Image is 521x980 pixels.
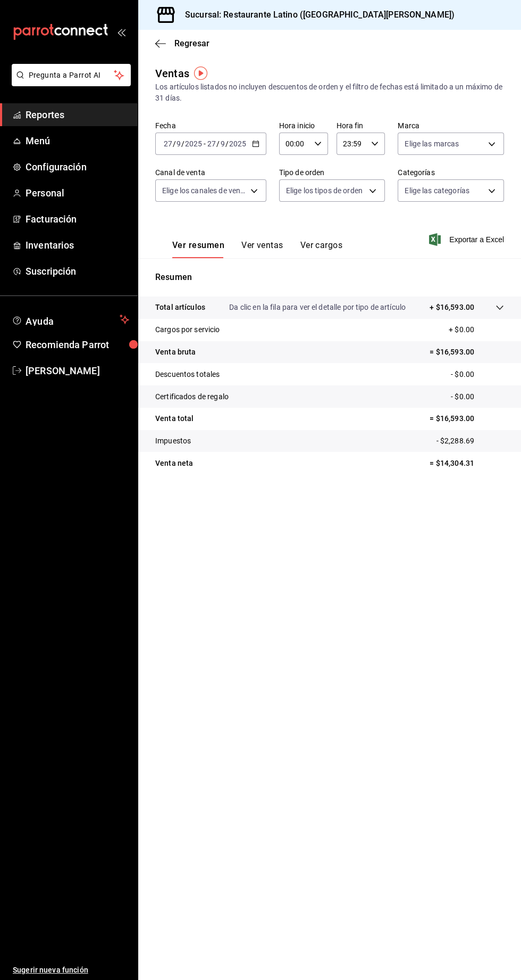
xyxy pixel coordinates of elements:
p: - $0.00 [451,369,504,380]
p: Total artículos [155,302,205,313]
span: Configuración [26,160,129,174]
p: = $16,593.00 [430,413,504,424]
span: Elige las marcas [405,138,459,149]
label: Hora inicio [279,122,328,129]
span: Suscripción [26,264,129,278]
span: Recomienda Parrot [26,337,129,352]
input: -- [176,139,181,148]
input: -- [163,139,173,148]
span: Elige los canales de venta [162,185,247,196]
span: / [173,139,176,148]
span: / [225,139,229,148]
p: + $0.00 [449,324,504,335]
p: Venta bruta [155,347,196,358]
p: Resumen [155,271,504,284]
button: Ver ventas [241,240,283,258]
label: Fecha [155,122,266,129]
p: Venta total [155,413,194,424]
button: Pregunta a Parrot AI [12,64,131,86]
button: Exportar a Excel [431,233,504,246]
button: Ver resumen [172,240,224,258]
p: = $14,304.31 [430,458,504,469]
div: Los artículos listados no incluyen descuentos de orden y el filtro de fechas está limitado a un m... [155,81,504,104]
span: Personal [26,186,129,200]
input: ---- [229,139,247,148]
input: ---- [184,139,203,148]
div: Ventas [155,65,189,81]
span: Menú [26,134,129,148]
label: Hora fin [337,122,385,129]
a: Pregunta a Parrot AI [7,77,131,88]
span: Elige las categorías [405,185,469,196]
span: Elige los tipos de orden [286,185,363,196]
img: Tooltip marker [194,67,207,80]
h3: Sucursal: Restaurante Latino ([GEOGRAPHIC_DATA][PERSON_NAME]) [177,9,455,21]
p: Impuestos [155,435,191,447]
button: Ver cargos [300,240,343,258]
span: Reportes [26,108,129,122]
span: Inventarios [26,238,129,252]
div: navigation tabs [172,240,342,258]
span: / [181,139,184,148]
label: Marca [398,122,504,129]
button: open_drawer_menu [117,28,125,36]
span: / [216,139,220,148]
span: - [204,139,206,148]
p: Certificados de regalo [155,391,229,402]
span: Regresar [174,38,209,48]
label: Tipo de orden [279,169,385,176]
span: Facturación [26,212,129,226]
p: Descuentos totales [155,369,220,380]
input: -- [207,139,216,148]
span: Ayuda [26,313,115,326]
span: [PERSON_NAME] [26,364,129,378]
p: + $16,593.00 [430,302,474,313]
p: = $16,593.00 [430,347,504,358]
p: Da clic en la fila para ver el detalle por tipo de artículo [229,302,406,313]
span: Sugerir nueva función [13,965,129,976]
label: Categorías [398,169,504,176]
p: - $0.00 [451,391,504,402]
label: Canal de venta [155,169,266,176]
p: - $2,288.69 [436,435,504,447]
input: -- [220,139,225,148]
p: Venta neta [155,458,193,469]
p: Cargos por servicio [155,324,220,335]
span: Pregunta a Parrot AI [29,70,114,81]
button: Regresar [155,38,209,48]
